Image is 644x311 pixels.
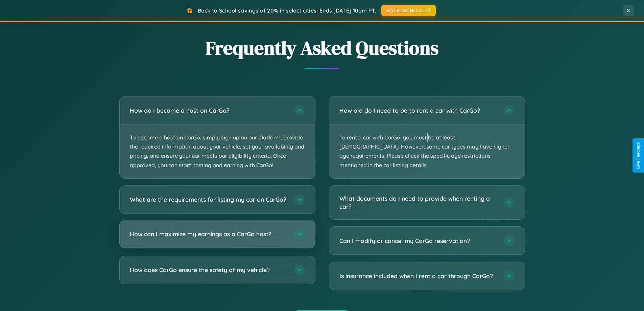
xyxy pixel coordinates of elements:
[339,272,497,280] h3: Is insurance included when I rent a car through CarGo?
[381,5,436,16] button: BACK2SCHOOL20
[339,194,497,211] h3: What documents do I need to provide when renting a car?
[119,35,525,61] h2: Frequently Asked Questions
[636,142,641,169] div: Give Feedback
[339,237,497,245] h3: Can I modify or cancel my CarGo reservation?
[120,125,315,178] p: To become a host on CarGo, simply sign up on our platform, provide the required information about...
[130,195,287,204] h3: What are the requirements for listing my car on CarGo?
[339,106,497,115] h3: How old do I need to be to rent a car with CarGo?
[130,106,287,115] h3: How do I become a host on CarGo?
[130,230,287,238] h3: How can I maximize my earnings as a CarGo host?
[198,7,376,14] span: Back to School savings of 20% in select cities! Ends [DATE] 10am PT.
[130,266,287,274] h3: How does CarGo ensure the safety of my vehicle?
[329,125,525,178] p: To rent a car with CarGo, you must be at least [DEMOGRAPHIC_DATA]. However, some car types may ha...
